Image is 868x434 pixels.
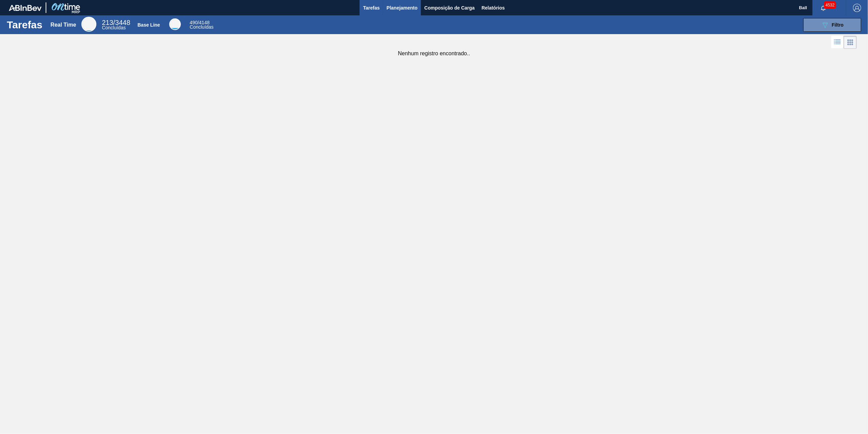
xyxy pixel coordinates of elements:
span: / 3448 [102,19,130,26]
span: Filtro [832,22,844,28]
div: Base Line [190,20,214,29]
img: TNhmsLtSVTkK8tSr43FrP2fwEKptu5GPRR3wAAAABJRU5ErkJggg== [9,5,42,11]
img: Logout [853,4,861,12]
button: Notificações [812,3,834,13]
span: 4532 [824,1,836,9]
div: Real Time [102,20,130,30]
div: Base Line [138,22,160,28]
span: Relatórios [482,4,505,12]
span: / 4148 [190,20,209,25]
button: Filtro [803,18,861,32]
span: Composição de Carga [424,4,475,12]
div: Visão em Cards [844,36,857,49]
span: Concluídas [102,25,126,30]
span: 490 [190,20,198,25]
h1: Tarefas [7,21,43,29]
span: Concluídas [190,24,214,30]
div: Real Time [50,22,76,28]
span: Tarefas [363,4,380,12]
span: 213 [102,19,113,26]
div: Visão em Lista [831,36,844,49]
div: Base Line [169,18,181,30]
div: Real Time [81,17,96,32]
span: Planejamento [386,4,417,12]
